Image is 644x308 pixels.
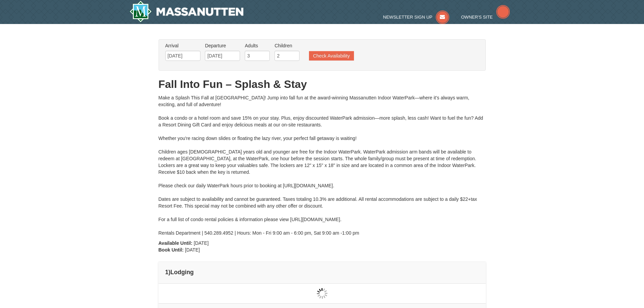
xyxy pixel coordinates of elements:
[461,15,510,20] a: Owner's Site
[129,1,244,22] img: Massanutten Resort Logo
[129,1,244,22] a: Massanutten Resort
[165,269,479,276] h4: 1 Lodging
[275,42,300,49] label: Children
[461,15,493,20] span: Owner's Site
[159,94,486,236] div: Make a Splash This Fall at [GEOGRAPHIC_DATA]! Jump into fall fun at the award-winning Massanutten...
[205,42,240,49] label: Departure
[159,240,193,246] strong: Available Until:
[194,240,209,246] span: [DATE]
[168,269,170,276] span: )
[185,247,200,253] span: [DATE]
[159,77,486,91] h1: Fall Into Fun – Splash & Stay
[383,15,449,20] a: Newsletter Sign Up
[309,51,354,61] button: Check Availability
[245,42,270,49] label: Adults
[159,247,184,253] strong: Book Until:
[317,288,328,299] img: wait gif
[165,42,200,49] label: Arrival
[383,15,432,20] span: Newsletter Sign Up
